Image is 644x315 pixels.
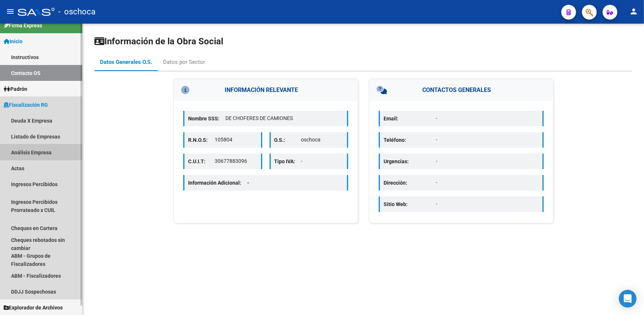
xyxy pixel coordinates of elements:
[619,290,637,308] div: Open Intercom Messenger
[163,58,205,66] div: Datos por Sector
[188,179,255,187] p: Información Adicional:
[4,37,22,45] span: Inicio
[436,136,539,144] p: -
[215,157,257,165] p: 30677883096
[384,179,436,187] p: Dirección:
[436,200,539,208] p: -
[301,157,344,165] p: -
[4,101,48,109] span: Fiscalización RG
[301,136,343,144] p: oschoca
[188,114,225,123] p: Nombre SSS:
[369,79,553,101] h3: CONTACTOS GENERALES
[436,179,539,186] p: -
[188,136,215,144] p: R.N.O.S:
[174,79,358,101] h3: INFORMACIÓN RELEVANTE
[4,21,42,30] span: Firma Express
[436,114,539,122] p: -
[384,136,436,144] p: Teléfono:
[384,200,436,208] p: Sitio Web:
[4,304,63,312] span: Explorador de Archivos
[225,114,343,122] p: DE CHOFERES DE CAMIONES
[274,157,301,165] p: Tipo IVA:
[274,136,301,144] p: O.S.:
[629,7,638,16] mat-icon: person
[215,136,257,144] p: 105804
[6,7,15,16] mat-icon: menu
[188,157,215,165] p: C.U.I.T:
[58,4,96,20] span: - oschoca
[384,114,436,123] p: Email:
[100,58,152,66] div: Datos Generales O.S.
[384,157,436,165] p: Urgencias:
[4,85,27,93] span: Padrón
[94,35,632,47] h1: Información de la Obra Social
[247,180,249,186] span: -
[436,157,539,165] p: -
